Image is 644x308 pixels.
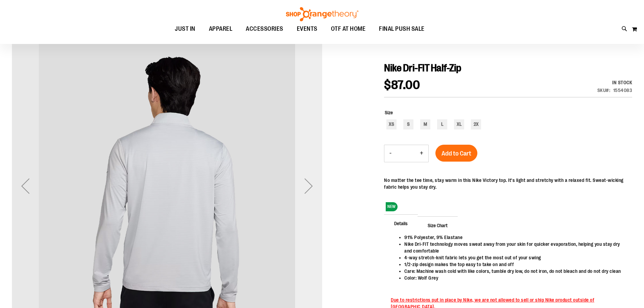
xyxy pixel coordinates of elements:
a: EVENTS [290,21,324,37]
a: ACCESSORIES [239,21,290,37]
span: FINAL PUSH SALE [379,21,425,37]
a: OTF AT HOME [324,21,373,37]
span: $87.00 [384,78,420,92]
span: APPAREL [209,21,233,37]
div: No matter the tee time, stay warm in this Nike Victory top. It's light and stretchy with a relaxe... [384,177,632,190]
a: JUST IN [168,21,202,37]
span: Size Chart [418,216,458,234]
span: Size [385,110,393,115]
div: L [437,119,447,129]
span: ACCESSORIES [246,21,283,37]
strong: SKU [597,88,611,93]
li: 4-way stretch-knit fabric lets you get the most out of your swing [404,254,625,261]
div: XL [454,119,464,129]
div: 1554083 [613,87,633,94]
a: APPAREL [202,21,239,37]
li: 91% Polyester, 9% Elastane [404,234,625,241]
div: S [403,119,413,129]
div: Availability [597,79,633,86]
li: Nike Dri-FIT technology moves sweat away from your skin for quicker evaporation, helping you stay... [404,241,625,254]
img: Shop Orangetheory [285,7,359,21]
button: Add to Cart [435,145,477,162]
li: Color: Wolf Grey [404,275,625,281]
span: EVENTS [297,21,317,37]
button: Decrease product quantity [384,145,397,162]
div: XS [386,119,397,129]
a: FINAL PUSH SALE [372,21,431,37]
span: Details [384,214,418,232]
div: M [420,119,430,129]
div: 2X [471,119,481,129]
div: In stock [597,79,633,86]
button: Increase product quantity [415,145,428,162]
span: NEW [386,202,398,211]
span: Add to Cart [442,150,471,157]
span: JUST IN [175,21,195,37]
li: 1/2-zip design makes the top easy to take on and off [404,261,625,268]
li: Care: Machine wash cold with like colors, tumble dry low, do not iron, do not bleach and do not d... [404,268,625,275]
span: Nike Dri-FIT Half-Zip [384,62,461,74]
input: Product quantity [397,145,415,162]
span: OTF AT HOME [331,21,366,37]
